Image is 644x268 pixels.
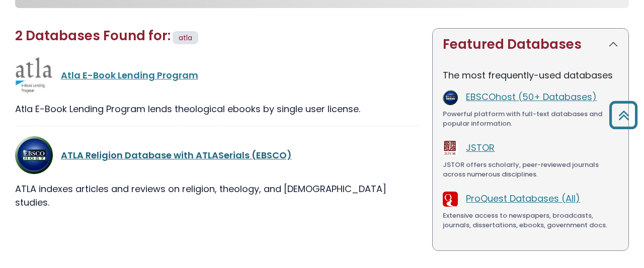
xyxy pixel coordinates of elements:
[605,106,641,124] a: Back to Top
[466,91,597,103] a: EBSCOhost (50+ Databases)
[15,182,420,209] div: ATLA indexes articles and reviews on religion, theology, and [DEMOGRAPHIC_DATA] studies.
[433,29,628,60] button: Featured Databases
[15,27,171,45] span: 2 Databases Found for:
[443,68,618,82] p: The most frequently-used databases
[443,109,618,129] div: Powerful platform with full-text databases and popular information.
[443,211,618,230] div: Extensive access to newspapers, broadcasts, journals, dissertations, ebooks, government docs.
[466,141,495,154] a: JSTOR
[466,192,580,205] a: ProQuest Databases (All)
[15,102,420,116] div: Atla E-Book Lending Program lends theological ebooks by single user license.
[61,69,198,81] a: Atla E-Book Lending Program
[443,160,618,180] div: JSTOR offers scholarly, peer-reviewed journals across numerous disciplines.
[179,33,192,43] span: atla
[61,149,292,161] a: ATLA Religion Database with ATLASerials (EBSCO)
